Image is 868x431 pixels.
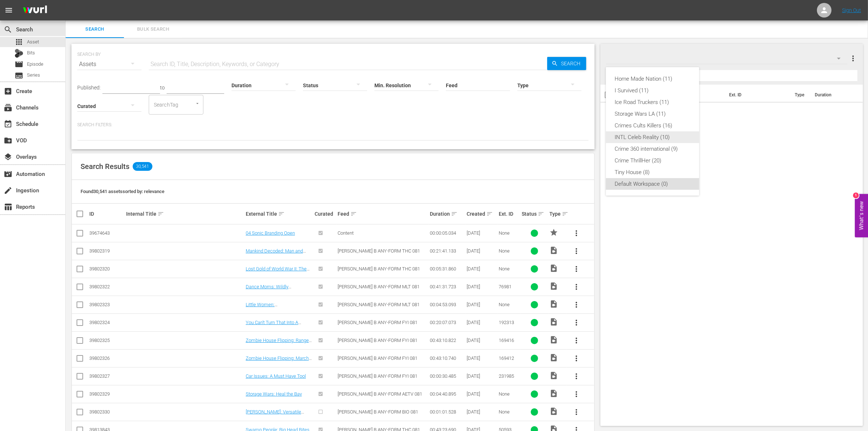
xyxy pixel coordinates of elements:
[615,155,690,166] div: Crime ThrillHer (20)
[615,178,690,190] div: Default Workspace (0)
[615,73,690,85] div: Home Made Nation (11)
[615,108,690,120] div: Storage Wars LA (11)
[615,143,690,155] div: Crime 360 international (9)
[615,166,690,178] div: Tiny House (8)
[615,131,690,143] div: INTL Celeb Reality (10)
[615,120,690,131] div: Crimes Cults Killers (16)
[615,85,690,96] div: I Survived (11)
[853,192,859,198] div: 1
[615,96,690,108] div: Ice Road Truckers (11)
[855,194,868,237] button: Open Feedback Widget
